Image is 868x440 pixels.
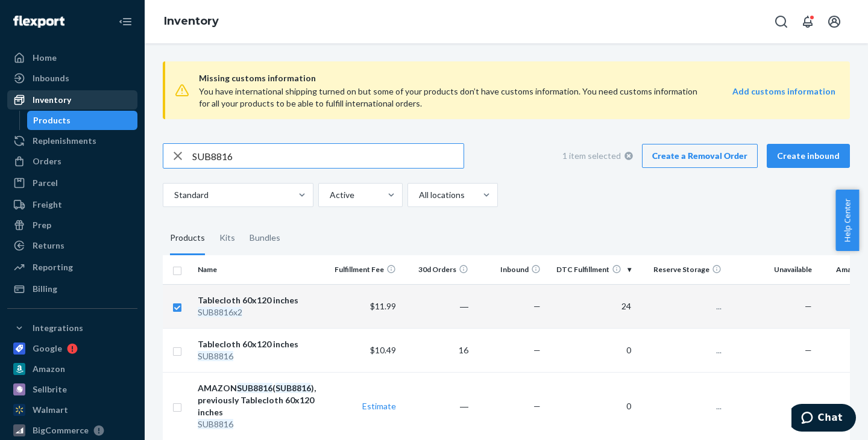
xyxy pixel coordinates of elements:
[164,14,219,28] a: Inventory
[27,111,138,130] a: Products
[199,71,835,85] span: Missing customs information
[835,190,859,251] button: Help Center
[33,52,57,64] div: Home
[7,69,137,88] a: Inbounds
[7,380,137,399] a: Sellbrite
[7,215,137,235] a: Prep
[237,383,272,393] em: SUB8816
[33,283,57,295] div: Billing
[193,255,329,284] th: Name
[219,222,235,255] div: Kits
[7,236,137,255] a: Returns
[370,345,396,355] span: $10.49
[33,363,65,375] div: Amazon
[401,328,473,372] td: 16
[370,301,396,311] span: $11.99
[198,294,324,306] div: Tablecloth 60x120 inches
[7,318,137,338] button: Integrations
[473,255,546,284] th: Inbound
[7,279,137,299] a: Billing
[198,307,242,317] em: SUB8816x2
[769,10,793,34] button: Open Search Box
[546,328,636,372] td: 0
[7,359,137,379] a: Amazon
[7,421,137,440] a: BigCommerce
[33,322,83,334] div: Integrations
[7,195,137,214] a: Freight
[7,173,137,193] a: Parcel
[805,401,812,411] span: —
[33,199,62,211] div: Freight
[805,345,812,355] span: —
[33,219,51,231] div: Prep
[7,131,137,150] a: Replenishments
[732,85,835,110] a: Add customs information
[7,152,137,171] a: Orders
[154,4,228,39] ol: breadcrumbs
[33,72,69,84] div: Inbounds
[7,48,137,67] a: Home
[33,342,62,355] div: Google
[7,339,137,358] a: Google
[170,222,205,255] div: Products
[418,189,419,201] input: All locations
[198,419,233,429] em: SUB8816
[7,400,137,420] a: Walmart
[562,144,633,168] div: 1 item selected
[199,85,708,110] div: You have international shipping turned on but some of your products don’t have customs informatio...
[33,240,64,252] div: Returns
[642,144,758,168] a: Create a Removal Order
[7,258,137,277] a: Reporting
[362,401,396,411] a: Estimate
[33,261,73,273] div: Reporting
[401,255,473,284] th: 30d Orders
[198,351,233,361] em: SUB8816
[822,10,846,34] button: Open account menu
[33,383,67,395] div: Sellbrite
[33,404,68,416] div: Walmart
[275,383,311,393] em: SUB8816
[533,401,541,411] span: —
[636,255,726,284] th: Reserve Storage
[33,135,96,147] div: Replenishments
[33,155,61,167] div: Orders
[546,255,636,284] th: DTC Fulfillment
[641,344,722,356] p: ...
[192,144,464,168] input: Search inventory by name or sku
[796,10,820,34] button: Open notifications
[533,345,541,355] span: —
[732,86,835,96] strong: Add customs information
[33,114,71,126] div: Products
[546,284,636,328] td: 24
[533,301,541,311] span: —
[33,94,71,106] div: Inventory
[198,382,324,418] div: AMAZON ( ), previously Tablecloth 60x120 inches
[173,189,174,201] input: Standard
[805,301,812,311] span: —
[250,222,280,255] div: Bundles
[198,338,324,350] div: Tablecloth 60x120 inches
[767,144,850,168] button: Create inbound
[401,284,473,328] td: ―
[546,372,636,440] td: 0
[726,255,817,284] th: Unavailable
[13,16,64,28] img: Flexport logo
[641,300,722,312] p: ...
[33,424,89,436] div: BigCommerce
[329,255,401,284] th: Fulfillment Fee
[7,90,137,110] a: Inventory
[641,400,722,412] p: ...
[329,189,330,201] input: Active
[401,372,473,440] td: ―
[33,177,58,189] div: Parcel
[791,404,856,434] iframe: Opens a widget where you can chat to one of our agents
[113,10,137,34] button: Close Navigation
